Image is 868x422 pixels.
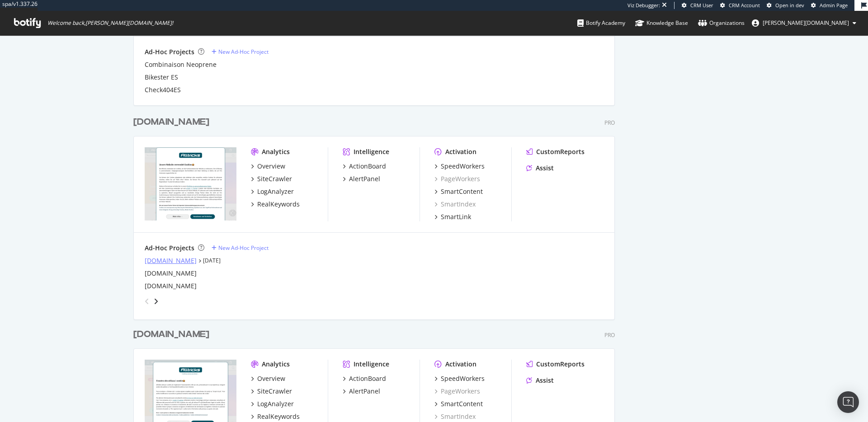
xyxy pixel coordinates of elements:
[203,257,221,264] a: [DATE]
[434,212,471,221] a: SmartLink
[257,412,300,421] div: RealKeywords
[745,16,863,30] button: [PERSON_NAME][DOMAIN_NAME]
[837,391,859,413] div: Open Intercom Messenger
[343,374,386,383] a: ActionBoard
[145,281,197,291] a: [DOMAIN_NAME]
[577,11,625,35] a: Botify Academy
[635,11,688,35] a: Knowledge Base
[145,269,197,278] a: [DOMAIN_NAME]
[526,376,554,385] a: Assist
[145,73,178,82] a: Bikester ES
[354,360,389,369] div: Intelligence
[257,200,300,209] div: RealKeywords
[218,48,269,56] div: New Ad-Hoc Project
[145,147,236,220] img: alltricks.de
[536,360,585,369] div: CustomReports
[698,11,745,35] a: Organizations
[133,328,213,341] a: [DOMAIN_NAME]
[145,244,194,253] div: Ad-Hoc Projects
[212,244,269,252] a: New Ad-Hoc Project
[251,174,292,183] a: SiteCrawler
[251,162,285,171] a: Overview
[349,374,386,383] div: ActionBoard
[141,294,153,309] div: angle-left
[690,2,713,9] span: CRM User
[526,147,585,156] a: CustomReports
[698,19,745,28] div: Organizations
[441,399,483,408] div: SmartContent
[251,200,300,209] a: RealKeywords
[635,19,688,28] div: Knowledge Base
[343,387,380,396] a: AlertPanel
[354,147,389,156] div: Intelligence
[262,360,290,369] div: Analytics
[763,19,849,27] span: jenny.ren
[434,200,476,209] a: SmartIndex
[257,387,292,396] div: SiteCrawler
[153,297,159,306] div: angle-right
[257,399,294,408] div: LogAnalyzer
[257,174,292,183] div: SiteCrawler
[212,48,269,56] a: New Ad-Hoc Project
[441,187,483,196] div: SmartContent
[349,387,380,396] div: AlertPanel
[434,162,485,171] a: SpeedWorkers
[526,360,585,369] a: CustomReports
[133,328,209,341] div: [DOMAIN_NAME]
[218,244,269,252] div: New Ad-Hoc Project
[47,19,173,27] span: Welcome back, [PERSON_NAME][DOMAIN_NAME] !
[445,147,476,156] div: Activation
[811,2,848,9] a: Admin Page
[133,116,213,129] a: [DOMAIN_NAME]
[257,374,285,383] div: Overview
[349,174,380,183] div: AlertPanel
[262,147,290,156] div: Analytics
[441,212,471,221] div: SmartLink
[343,162,386,171] a: ActionBoard
[145,85,181,94] a: Check404ES
[251,387,292,396] a: SiteCrawler
[441,374,485,383] div: SpeedWorkers
[343,174,380,183] a: AlertPanel
[434,387,480,396] a: PageWorkers
[145,47,194,56] div: Ad-Hoc Projects
[775,2,804,9] span: Open in dev
[349,162,386,171] div: ActionBoard
[627,2,660,9] div: Viz Debugger:
[434,399,483,408] a: SmartContent
[251,399,294,408] a: LogAnalyzer
[729,2,760,9] span: CRM Account
[682,2,713,9] a: CRM User
[536,147,585,156] div: CustomReports
[145,60,217,69] a: Combinaison Neoprene
[251,374,285,383] a: Overview
[577,19,625,28] div: Botify Academy
[257,187,294,196] div: LogAnalyzer
[604,119,615,127] div: Pro
[536,376,554,385] div: Assist
[445,360,476,369] div: Activation
[767,2,804,9] a: Open in dev
[720,2,760,9] a: CRM Account
[133,116,209,129] div: [DOMAIN_NAME]
[257,162,285,171] div: Overview
[434,374,485,383] a: SpeedWorkers
[526,164,554,173] a: Assist
[434,187,483,196] a: SmartContent
[820,2,848,9] span: Admin Page
[441,162,485,171] div: SpeedWorkers
[434,174,480,183] a: PageWorkers
[251,187,294,196] a: LogAnalyzer
[251,412,300,421] a: RealKeywords
[434,412,476,421] a: SmartIndex
[145,256,197,265] a: [DOMAIN_NAME]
